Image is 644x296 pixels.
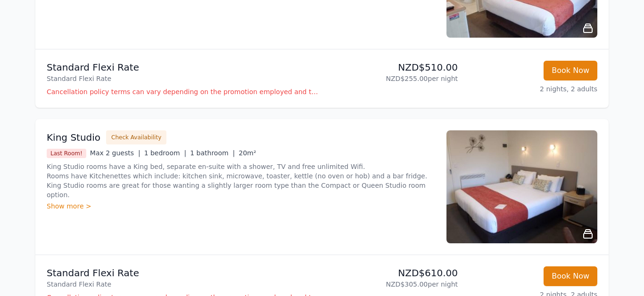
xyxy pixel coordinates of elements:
[326,74,458,83] p: NZD$255.00 per night
[47,61,318,74] p: Standard Flexi Rate
[47,266,318,280] p: Standard Flexi Rate
[90,149,140,157] span: Max 2 guests |
[47,131,100,144] h3: King Studio
[47,87,318,96] p: Cancellation policy terms can vary depending on the promotion employed and the time of stay of th...
[239,149,256,157] span: 20m²
[326,266,458,280] p: NZD$610.00
[144,149,187,157] span: 1 bedroom |
[544,61,597,80] button: Book Now
[47,280,318,289] p: Standard Flexi Rate
[465,84,597,94] p: 2 nights, 2 adults
[326,61,458,74] p: NZD$510.00
[47,74,318,83] p: Standard Flexi Rate
[47,149,86,158] span: Last Room!
[190,149,235,157] span: 1 bathroom |
[544,266,597,286] button: Book Now
[47,201,435,211] div: Show more >
[326,280,458,289] p: NZD$305.00 per night
[106,130,166,144] button: Check Availability
[47,162,435,200] p: King Studio rooms have a King bed, separate en-suite with a shower, TV and free unlimited Wifi. R...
